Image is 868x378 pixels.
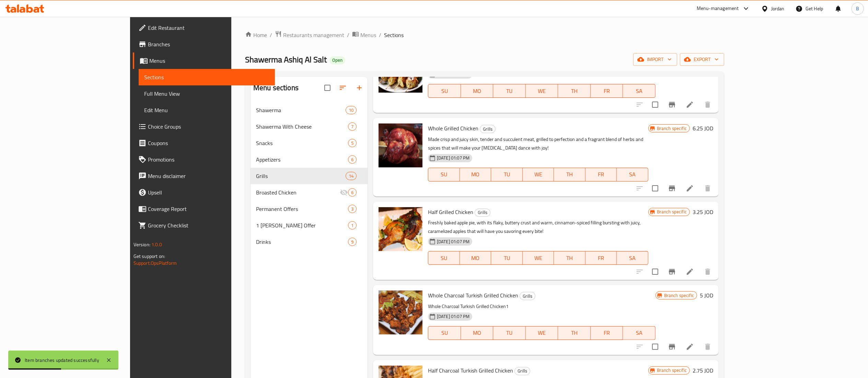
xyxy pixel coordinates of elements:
[586,251,617,265] button: FR
[245,31,724,39] nav: breadcrumb
[525,169,552,179] span: WE
[348,206,356,212] span: 3
[593,86,621,96] span: FR
[148,172,269,180] span: Menu disclaimer
[686,184,694,192] a: Edit menu item
[525,253,552,263] span: WE
[133,52,275,69] a: Menus
[360,31,376,39] span: Menus
[626,328,653,338] span: SA
[428,84,461,98] button: SU
[134,240,150,249] span: Version:
[348,139,357,147] div: items
[699,96,716,113] button: delete
[593,328,621,338] span: FR
[639,55,672,64] span: import
[320,81,335,95] span: Select all sections
[348,188,357,197] div: items
[633,53,677,66] button: import
[256,238,348,246] span: Drinks
[664,263,680,280] button: Branch-specific-item
[283,31,344,39] span: Restaurants management
[428,302,656,311] p: Whole Charcoal Turkish Grilled Chicken1
[348,239,356,245] span: 9
[256,221,348,229] div: 1 Jod Shawarma Offer
[623,84,656,98] button: SA
[434,155,472,161] span: [DATE] 01:07 PM
[133,151,275,168] a: Promotions
[693,123,713,133] h6: 6.25 JOD
[144,73,269,81] span: Sections
[648,340,662,354] span: Select to update
[379,31,381,39] li: /
[680,53,724,66] button: export
[133,20,275,36] a: Edit Restaurant
[699,339,716,355] button: delete
[558,84,591,98] button: TH
[253,83,299,93] h2: Menu sections
[461,326,494,340] button: MO
[133,201,275,217] a: Coverage Report
[664,180,680,197] button: Branch-specific-item
[491,168,523,181] button: TU
[428,326,461,340] button: SU
[256,221,348,229] span: 1 [PERSON_NAME] Offer
[460,251,491,265] button: MO
[133,135,275,151] a: Coupons
[133,168,275,184] a: Menu disclaimer
[428,290,518,300] span: Whole Charcoal Turkish Grilled Chicken
[620,169,646,179] span: SA
[428,135,648,152] p: Made crisp and juicy skin, tender and succulent meat, grilled to perfection and a fragrant blend ...
[431,253,457,263] span: SU
[464,328,491,338] span: MO
[617,251,648,265] button: SA
[148,188,269,197] span: Upsell
[654,209,690,215] span: Branch specific
[428,218,648,236] p: Freshly baked apple pie, with its flaky, buttery crust and warm, cinnamon-spiced filling bursting...
[379,291,423,334] img: Whole Charcoal Turkish Grilled Chicken
[256,122,348,131] span: Shawerma With Cheese
[348,222,356,229] span: 1
[139,69,275,85] a: Sections
[648,97,662,112] span: Select to update
[251,217,368,234] div: 1 [PERSON_NAME] Offer1
[526,84,558,98] button: WE
[693,366,713,375] h6: 2.75 JOD
[557,169,583,179] span: TH
[428,123,478,133] span: Whole Grilled Chicken
[251,234,368,250] div: Drinks9
[463,169,489,179] span: MO
[623,326,656,340] button: SA
[346,106,357,114] div: items
[251,135,368,151] div: Snacks5
[384,31,404,39] span: Sections
[626,86,653,96] span: SA
[251,151,368,168] div: Appetizers6
[494,253,520,263] span: TU
[148,122,269,131] span: Choice Groups
[256,106,346,114] span: Shawerma
[496,86,523,96] span: TU
[133,118,275,135] a: Choice Groups
[523,168,554,181] button: WE
[515,367,530,375] span: Grills
[460,168,491,181] button: MO
[133,217,275,234] a: Grocery Checklist
[148,24,269,32] span: Edit Restaurant
[496,328,523,338] span: TU
[431,169,457,179] span: SU
[348,155,357,164] div: items
[348,189,356,196] span: 6
[491,251,523,265] button: TU
[347,31,349,39] li: /
[428,251,460,265] button: SU
[693,207,713,217] h6: 3.25 JOD
[149,57,269,65] span: Menus
[256,139,348,147] span: Snacks
[348,122,357,131] div: items
[520,292,535,300] span: Grills
[148,205,269,213] span: Coverage Report
[329,56,345,64] div: Open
